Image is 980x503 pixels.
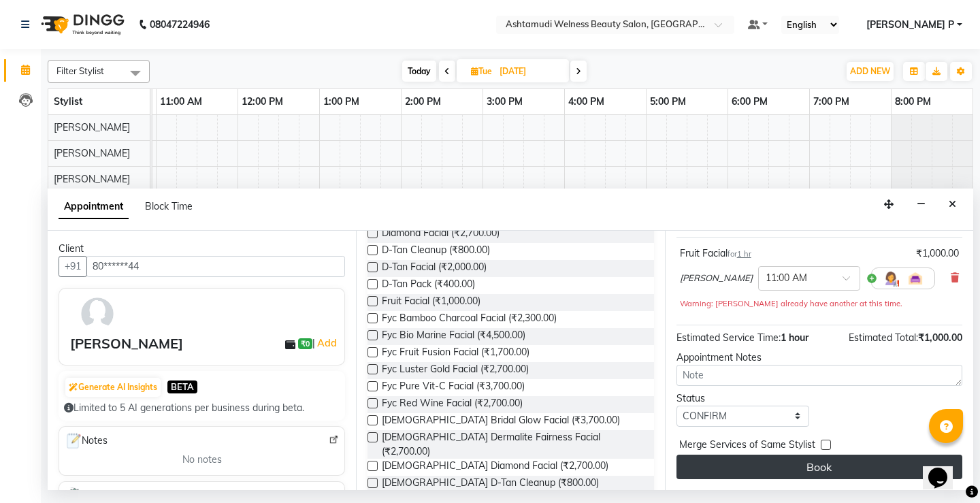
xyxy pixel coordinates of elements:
[70,334,183,354] div: [PERSON_NAME]
[382,345,529,362] span: Fyc Fruit Fusion Facial (₹1,700.00)
[680,299,902,308] small: Warning: [PERSON_NAME] already have another at this time.
[382,328,525,345] span: Fyc Bio Marine Facial (₹4,500.00)
[145,200,193,212] span: Block Time
[382,260,487,277] span: D-Tan Facial (₹2,000.00)
[680,246,751,261] div: Fruit Facial
[883,270,899,287] img: Hairdresser.png
[382,243,490,260] span: D-Tan Cleanup (₹800.00)
[943,194,962,215] button: Close
[680,272,753,285] span: [PERSON_NAME]
[850,66,890,76] span: ADD NEW
[907,270,924,287] img: Interior.png
[382,396,523,413] span: Fyc Red Wine Facial (₹2,700.00)
[810,92,853,112] a: 7:00 PM
[54,121,130,133] span: [PERSON_NAME]
[382,362,529,379] span: Fyc Luster Gold Facial (₹2,700.00)
[468,66,495,76] span: Tue
[918,331,962,344] span: ₹1,000.00
[157,92,206,112] a: 11:00 AM
[676,391,809,406] div: Status
[78,294,117,334] img: avatar
[54,147,130,159] span: [PERSON_NAME]
[647,92,689,112] a: 5:00 PM
[676,351,962,365] div: Appointment Notes
[59,242,345,256] div: Client
[182,453,222,467] span: No notes
[382,277,475,294] span: D-Tan Pack (₹400.00)
[315,335,339,351] a: Add
[238,92,287,112] a: 12:00 PM
[65,378,161,397] button: Generate AI Insights
[64,401,340,415] div: Limited to 5 AI generations per business during beta.
[86,256,345,277] input: Search by Name/Mobile/Email/Code
[59,256,87,277] button: +91
[298,338,312,349] span: ₹0
[402,92,444,112] a: 2:00 PM
[866,18,954,32] span: [PERSON_NAME] P
[679,438,815,455] span: Merge Services of Same Stylist
[402,61,436,82] span: Today
[382,311,557,328] span: Fyc Bamboo Charcoal Facial (₹2,300.00)
[382,379,525,396] span: Fyc Pure Vit-C Facial (₹3,700.00)
[483,92,526,112] a: 3:00 PM
[382,476,599,493] span: [DEMOGRAPHIC_DATA] D-Tan Cleanup (₹800.00)
[916,246,959,261] div: ₹1,000.00
[59,195,129,219] span: Appointment
[382,413,620,430] span: [DEMOGRAPHIC_DATA] Bridal Glow Facial (₹3,700.00)
[382,430,642,459] span: [DEMOGRAPHIC_DATA] Dermalite Fairness Facial (₹2,700.00)
[676,331,781,344] span: Estimated Service Time:
[382,294,480,311] span: Fruit Facial (₹1,000.00)
[56,65,104,76] span: Filter Stylist
[847,62,894,81] button: ADD NEW
[892,92,934,112] a: 8:00 PM
[382,226,500,243] span: Diamond Facial (₹2,700.00)
[676,455,962,479] button: Book
[737,249,751,259] span: 1 hr
[495,61,563,82] input: 2025-09-09
[54,95,82,108] span: Stylist
[728,92,771,112] a: 6:00 PM
[35,5,128,44] img: logo
[54,173,130,185] span: [PERSON_NAME]
[781,331,808,344] span: 1 hour
[849,331,918,344] span: Estimated Total:
[320,92,363,112] a: 1:00 PM
[312,335,339,351] span: |
[167,380,197,393] span: BETA
[923,449,966,489] iframe: chat widget
[728,249,751,259] small: for
[65,432,108,450] span: Notes
[150,5,210,44] b: 08047224946
[565,92,608,112] a: 4:00 PM
[382,459,608,476] span: [DEMOGRAPHIC_DATA] Diamond Facial (₹2,700.00)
